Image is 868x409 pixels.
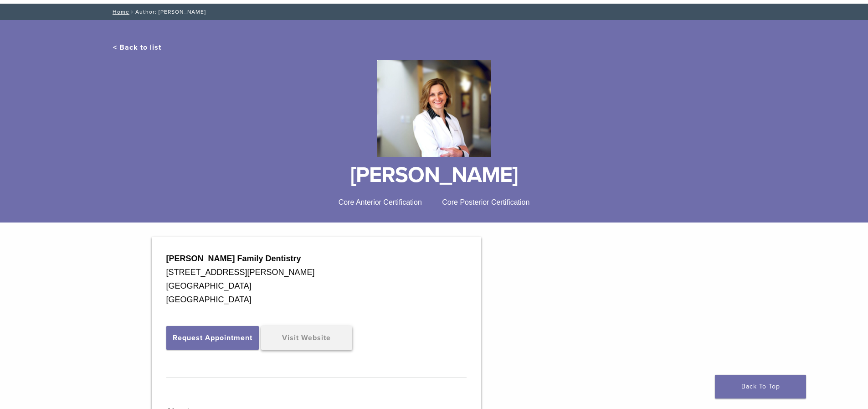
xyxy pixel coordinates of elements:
span: / [129,10,135,14]
button: Request Appointment [166,326,259,350]
img: Bioclear [377,60,491,157]
a: Visit Website [261,326,352,350]
span: Core Anterior Certification [339,198,422,206]
a: < Back to list [113,43,161,52]
h1: [PERSON_NAME] [113,164,755,186]
span: Core Posterior Certification [442,198,529,206]
div: [GEOGRAPHIC_DATA] [GEOGRAPHIC_DATA] [166,279,467,306]
a: Home [110,9,129,15]
strong: [PERSON_NAME] Family Dentistry [166,254,301,263]
nav: Author: [PERSON_NAME] [106,4,762,20]
div: [STREET_ADDRESS][PERSON_NAME] [166,265,467,279]
a: Back To Top [715,375,806,399]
